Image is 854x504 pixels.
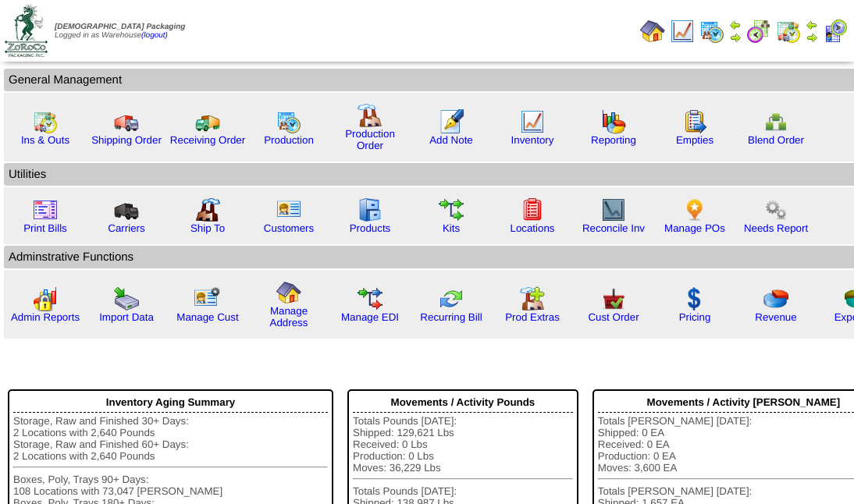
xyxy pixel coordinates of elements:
img: line_graph.gif [520,109,545,134]
a: Needs Report [744,222,808,234]
img: home.gif [640,19,665,44]
img: orders.gif [439,109,464,134]
a: Shipping Order [91,134,162,146]
a: Production Order [345,128,395,151]
a: Production [264,134,314,146]
img: workflow.gif [439,197,464,222]
a: Carriers [108,222,144,234]
img: reconcile.gif [439,286,464,311]
a: Manage Address [270,305,308,328]
a: Reporting [591,134,636,146]
a: Receiving Order [170,134,245,146]
img: calendarprod.gif [276,109,301,134]
img: pie_chart.png [763,286,788,311]
a: Import Data [99,311,154,323]
a: Customers [264,222,314,234]
img: customers.gif [276,197,301,222]
img: truck2.gif [195,109,220,134]
a: Empties [676,134,713,146]
a: Add Note [429,134,473,146]
a: Prod Extras [505,311,560,323]
img: import.gif [114,286,139,311]
img: edi.gif [358,286,383,311]
span: Logged in as Warehouse [55,23,185,40]
img: dollar.gif [682,286,707,311]
img: arrowleft.gif [806,19,818,31]
div: Inventory Aging Summary [13,392,328,413]
img: factory2.gif [195,197,220,222]
a: Cust Order [588,311,639,323]
img: managecust.png [194,286,222,311]
img: home.gif [276,280,301,305]
a: Manage Cust [176,311,238,323]
img: workorder.gif [682,109,707,134]
a: Admin Reports [11,311,80,323]
a: Revenue [755,311,796,323]
img: zoroco-logo-small.webp [5,5,48,57]
a: Locations [510,222,554,234]
div: Movements / Activity Pounds [353,392,573,413]
img: locations.gif [520,197,545,222]
img: line_graph2.gif [601,197,626,222]
img: calendarprod.gif [699,19,724,44]
img: calendarblend.gif [746,19,771,44]
img: line_graph.gif [670,19,695,44]
a: Pricing [679,311,711,323]
img: workflow.png [763,197,788,222]
img: factory.gif [358,103,383,128]
img: calendarcustomer.gif [823,19,848,44]
img: calendarinout.gif [776,19,801,44]
a: Kits [443,222,460,234]
img: cust_order.png [601,286,626,311]
a: Reconcile Inv [582,222,645,234]
img: arrowright.gif [806,31,818,44]
span: [DEMOGRAPHIC_DATA] Packaging [55,23,185,31]
img: graph2.png [33,286,58,311]
img: invoice2.gif [33,197,58,222]
img: truck.gif [114,109,139,134]
img: calendarinout.gif [33,109,58,134]
a: Print Bills [23,222,67,234]
img: graph.gif [601,109,626,134]
a: Recurring Bill [420,311,482,323]
a: Blend Order [748,134,804,146]
img: po.png [682,197,707,222]
img: network.png [763,109,788,134]
a: Manage EDI [341,311,399,323]
img: prodextras.gif [520,286,545,311]
img: cabinet.gif [358,197,383,222]
img: arrowleft.gif [729,19,742,31]
a: Ins & Outs [21,134,69,146]
a: Inventory [511,134,554,146]
a: Manage POs [664,222,725,234]
a: Ship To [190,222,225,234]
a: Products [350,222,391,234]
img: truck3.gif [114,197,139,222]
img: arrowright.gif [729,31,742,44]
a: (logout) [141,31,168,40]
